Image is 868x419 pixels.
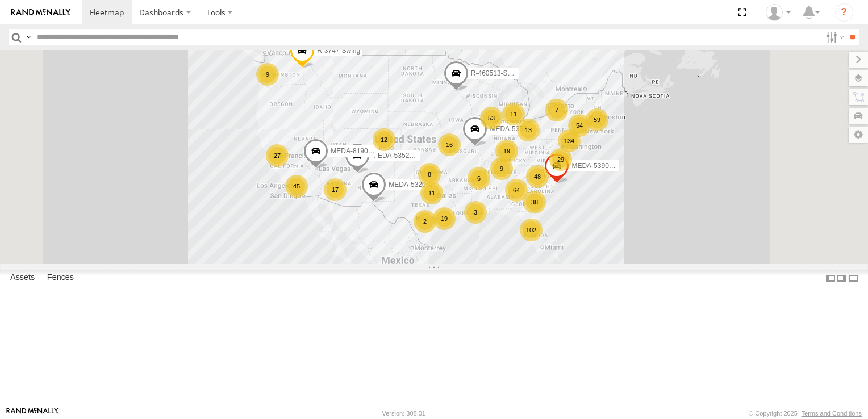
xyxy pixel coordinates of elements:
div: 11 [420,182,443,204]
span: R-460513-Swing [471,69,521,77]
div: 7 [545,99,568,121]
div: 29 [549,148,572,171]
div: 38 [523,191,546,213]
div: 3 [464,201,487,224]
a: Visit our Website [6,408,59,419]
div: 11 [502,103,525,125]
div: 16 [438,133,461,156]
label: Fences [41,270,80,286]
label: Dock Summary Table to the Left [825,270,836,286]
a: Terms and Conditions [802,410,862,417]
div: Tim Albro [762,4,795,21]
label: Search Query [24,29,33,45]
div: 27 [266,144,289,167]
div: 59 [586,108,608,131]
div: 13 [517,119,540,141]
div: 19 [495,140,518,162]
div: 8 [418,163,441,186]
span: MEDA-819066-Roll [331,147,389,155]
div: 9 [256,63,279,86]
label: Hide Summary Table [848,270,859,286]
div: 102 [520,219,542,241]
div: 12 [373,128,395,151]
span: MEDA-535204-Roll [490,125,548,133]
div: 17 [324,178,347,201]
label: Map Settings [849,127,868,143]
label: Assets [5,270,40,286]
span: MEDA-539001-Roll [571,162,630,170]
div: 19 [433,207,456,230]
i: ? [835,3,853,22]
div: 6 [468,167,490,190]
div: 54 [568,114,591,137]
img: rand-logo.svg [11,9,70,16]
div: © Copyright 2025 - [749,410,862,417]
span: MEDA-535215-Roll [372,152,431,160]
div: 64 [505,179,528,202]
span: MEDA-532003-Roll [389,180,447,188]
div: 48 [526,165,549,188]
label: Dock Summary Table to the Right [836,270,848,286]
div: 9 [490,157,513,180]
div: 2 [414,210,436,233]
div: 53 [480,107,503,129]
div: 134 [558,129,581,152]
label: Search Filter Options [821,29,846,45]
div: Version: 308.01 [382,410,425,417]
span: R-3747-Swing [317,46,360,54]
div: 45 [285,175,308,198]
